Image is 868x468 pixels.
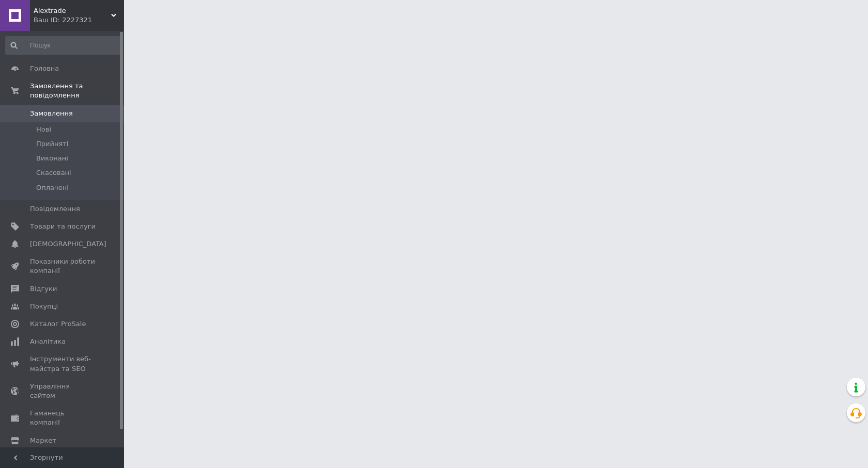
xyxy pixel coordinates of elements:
[30,382,96,400] span: Управління сайтом
[30,239,106,249] span: [DEMOGRAPHIC_DATA]
[30,409,96,427] span: Гаманець компанії
[34,6,111,15] span: Alextrade
[30,302,58,311] span: Покупці
[30,354,96,373] span: Інструменти веб-майстра та SEO
[30,257,96,276] span: Показники роботи компанії
[30,64,59,73] span: Головна
[30,82,124,100] span: Замовлення та повідомлення
[30,319,86,329] span: Каталог ProSale
[36,125,51,134] span: Нові
[36,139,68,149] span: Прийняті
[36,154,68,163] span: Виконані
[30,284,57,294] span: Відгуки
[30,222,96,231] span: Товари та послуги
[34,15,124,25] div: Ваш ID: 2227321
[30,337,66,346] span: Аналітика
[36,183,69,192] span: Оплачені
[5,36,122,55] input: Пошук
[30,109,73,118] span: Замовлення
[36,168,71,177] span: Скасовані
[30,436,56,445] span: Маркет
[30,204,80,214] span: Повідомлення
